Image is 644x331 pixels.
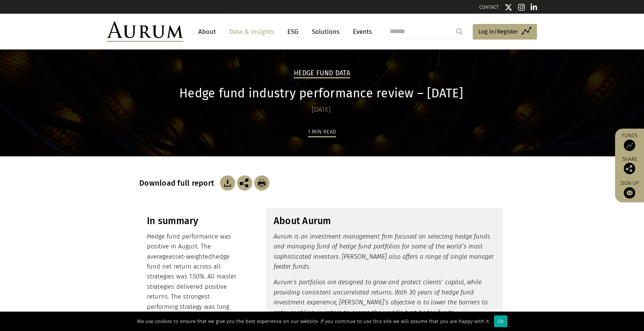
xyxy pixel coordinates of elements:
[294,69,350,78] h2: Hedge Fund Data
[139,105,503,115] div: [DATE]
[237,175,252,191] img: Share this post
[194,25,220,39] a: About
[494,315,507,327] div: Ok
[274,233,494,270] em: Aurum is an investment management firm focused on selecting hedge funds and managing fund of hedg...
[479,4,499,10] a: CONTACT
[624,163,635,174] img: Share this post
[308,127,336,137] div: 1 min read
[478,27,518,36] span: Log in/Register
[624,140,635,151] img: Access Funds
[147,215,242,227] h3: In summary
[169,253,212,260] span: asset-weighted
[274,215,495,227] h3: About Aurum
[139,86,503,101] h1: Hedge fund industry performance review – [DATE]
[531,3,537,11] img: Linkedin icon
[505,3,512,11] img: Twitter icon
[452,24,467,39] input: Submit
[308,25,343,39] a: Solutions
[220,175,235,191] img: Download Article
[619,132,640,151] a: Funds
[518,3,525,11] img: Instagram icon
[107,21,183,42] img: Aurum
[225,25,278,39] a: Data & Insights
[349,25,372,39] a: Events
[624,187,635,199] img: Sign up to our newsletter
[619,157,640,174] div: Share
[284,25,302,39] a: ESG
[619,180,640,199] a: Sign up
[139,178,218,188] h3: Download full report
[254,175,269,191] img: Download Article
[473,24,537,40] a: Log in/Register
[274,278,488,316] em: Aurum’s portfolios are designed to grow and protect clients’ capital, while providing consistent ...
